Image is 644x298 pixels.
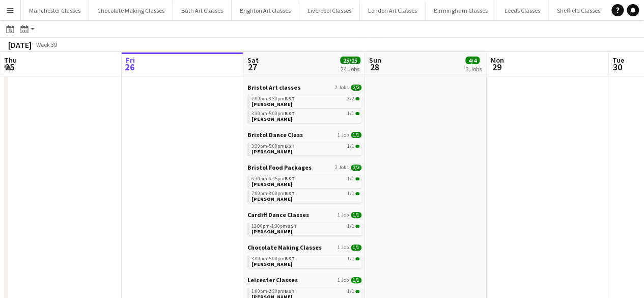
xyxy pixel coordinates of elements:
[251,143,359,154] a: 3:30pm-5:00pmBST1/1[PERSON_NAME]
[355,290,359,293] span: 1/1
[351,277,361,283] span: 1/1
[496,1,549,20] button: Leeds Classes
[355,192,359,195] span: 1/1
[465,57,480,64] span: 4/4
[351,165,361,171] span: 2/2
[251,176,295,181] span: 6:30pm-6:45pm
[347,191,354,196] span: 1/1
[491,56,504,65] span: Mon
[247,131,303,139] span: Bristol Dance Class
[251,148,292,155] span: Erin Aitken
[251,175,359,187] a: 6:30pm-6:45pmBST1/1[PERSON_NAME]
[466,65,482,73] div: 3 Jobs
[247,211,361,243] div: Cardiff Dance Classes1 Job1/112:00pm-1:30pmBST1/1[PERSON_NAME]
[251,144,295,149] span: 3:30pm-5:00pm
[355,177,359,180] span: 1/1
[246,61,259,73] span: 27
[232,1,299,20] button: Brighton Art classes
[351,245,361,251] span: 1/1
[611,61,624,73] span: 30
[338,212,349,218] span: 1 Job
[351,132,361,138] span: 1/1
[285,110,295,117] span: BST
[340,57,360,64] span: 25/25
[347,96,354,101] span: 2/2
[247,164,361,211] div: Bristol Food Packages2 Jobs2/26:30pm-6:45pmBST1/1[PERSON_NAME]7:00pm-8:00pmBST1/1[PERSON_NAME]
[8,40,32,50] div: [DATE]
[251,255,359,267] a: 3:00pm-5:00pmBST1/1[PERSON_NAME]
[347,176,354,181] span: 1/1
[251,96,295,101] span: 2:00pm-3:30pm
[251,116,292,122] span: Liberti Matthews
[89,1,173,20] button: Chocolate Making Classes
[247,276,298,284] span: Leicester Classes
[247,243,361,276] div: Chocolate Making Classes1 Job1/13:00pm-5:00pmBST1/1[PERSON_NAME]
[612,56,624,65] span: Tue
[247,211,361,219] a: Cardiff Dance Classes1 Job1/1
[251,101,292,107] span: Chris Tudge
[347,224,354,229] span: 1/1
[285,143,295,149] span: BST
[355,257,359,260] span: 1/1
[347,144,354,149] span: 1/1
[347,289,354,294] span: 1/1
[285,175,295,182] span: BST
[341,65,360,73] div: 24 Jobs
[247,84,361,91] a: Bristol Art classes2 Jobs3/3
[251,289,295,294] span: 1:00pm-2:30pm
[347,256,354,261] span: 1/1
[251,181,292,187] span: Karl Dudley
[247,131,361,139] a: Bristol Dance Class1 Job1/1
[247,131,361,164] div: Bristol Dance Class1 Job1/13:30pm-5:00pmBST1/1[PERSON_NAME]
[247,276,361,284] a: Leicester Classes1 Job1/1
[338,277,349,283] span: 1 Job
[285,95,295,102] span: BST
[338,132,349,138] span: 1 Job
[251,228,292,235] span: Chelsea Harris
[247,164,361,171] a: Bristol Food Packages2 Jobs2/2
[351,85,361,91] span: 3/3
[285,288,295,294] span: BST
[247,243,322,251] span: Chocolate Making Classes
[247,84,361,131] div: Bristol Art classes2 Jobs3/32:00pm-3:30pmBST2/2[PERSON_NAME]3:30pm-5:00pmBST1/1[PERSON_NAME]
[369,56,381,65] span: Sun
[287,223,297,229] span: BST
[251,256,295,261] span: 3:00pm-5:00pm
[247,211,309,219] span: Cardiff Dance Classes
[355,225,359,228] span: 1/1
[251,223,359,234] a: 12:00pm-1:30pmBST1/1[PERSON_NAME]
[126,56,135,65] span: Fri
[251,196,292,202] span: Adam Cooke
[335,85,349,91] span: 2 Jobs
[247,164,312,171] span: Bristol Food Packages
[338,245,349,251] span: 1 Job
[21,1,89,20] button: Manchester Classes
[251,95,359,107] a: 2:00pm-3:30pmBST2/2[PERSON_NAME]
[355,97,359,100] span: 2/2
[549,1,609,20] button: Sheffield Classes
[360,1,426,20] button: London Art Classes
[285,190,295,197] span: BST
[335,165,349,171] span: 2 Jobs
[299,1,360,20] button: Liverpool Classes
[251,190,359,202] a: 7:00pm-8:00pmBST1/1[PERSON_NAME]
[285,255,295,262] span: BST
[247,84,300,91] span: Bristol Art classes
[247,243,361,251] a: Chocolate Making Classes1 Job1/1
[173,1,232,20] button: Bath Art Classes
[251,110,359,122] a: 3:30pm-5:00pmBST1/1[PERSON_NAME]
[34,41,59,48] span: Week 39
[351,212,361,218] span: 1/1
[355,112,359,115] span: 1/1
[124,61,135,73] span: 26
[251,111,295,116] span: 3:30pm-5:00pm
[4,56,17,65] span: Thu
[355,145,359,148] span: 1/1
[251,261,292,267] span: Izzy Crittenden
[251,224,297,229] span: 12:00pm-1:30pm
[489,61,504,73] span: 29
[347,111,354,116] span: 1/1
[3,61,17,73] span: 25
[247,56,259,65] span: Sat
[251,191,295,196] span: 7:00pm-8:00pm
